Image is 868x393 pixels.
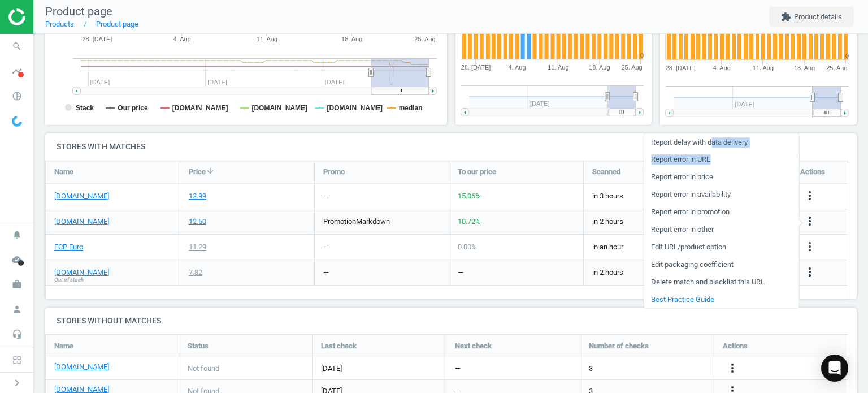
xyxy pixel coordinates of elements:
[6,323,28,345] i: headset_mic
[794,64,815,71] tspan: 18. Aug
[206,166,215,175] i: arrow_downward
[189,167,206,177] span: Price
[172,104,228,112] tspan: [DOMAIN_NAME]
[76,104,94,112] tspan: Stack
[592,217,709,227] span: in 2 hours
[803,240,817,254] button: more_vert
[321,364,437,374] span: [DATE]
[589,341,649,351] span: Number of checks
[458,217,481,226] span: 10.72 %
[118,104,148,112] tspan: Our price
[341,36,362,42] tspan: 18. Aug
[96,20,138,28] a: Product page
[589,64,610,71] tspan: 18. Aug
[6,299,28,320] i: person
[414,36,435,42] tspan: 25. Aug
[6,224,28,245] i: notifications
[803,189,817,202] i: more_vert
[644,151,798,169] a: Report error in URL
[10,376,24,390] i: chevron_right
[321,341,357,351] span: Last check
[458,167,496,177] span: To our price
[548,64,568,71] tspan: 11. Aug
[45,20,74,28] a: Products
[6,61,28,82] i: timeline
[54,341,73,351] span: Name
[666,64,696,71] tspan: 28. [DATE]
[8,8,89,25] img: ajHJNr6hYgQAAAAASUVORK5CYII=
[644,256,798,274] a: Edit packaging coefficient
[592,167,620,177] span: Scanned
[6,249,28,270] i: cloud_done
[723,341,748,351] span: Actions
[399,104,423,112] tspan: median
[356,217,390,226] span: markdown
[54,167,73,177] span: Name
[644,274,798,291] a: Delete match and blacklist this URL
[323,267,329,278] div: —
[189,217,206,227] div: 12.50
[769,7,854,27] button: extensionProduct details
[455,341,492,351] span: Next check
[257,36,277,42] tspan: 11. Aug
[800,167,825,177] span: Actions
[589,364,593,374] span: 3
[458,243,477,251] span: 0.00 %
[323,242,329,252] div: —
[45,308,857,334] h4: Stores without matches
[640,53,644,59] text: 0
[803,214,817,228] i: more_vert
[827,64,848,71] tspan: 25. Aug
[644,291,798,309] a: Best Practice Guide
[622,64,643,71] tspan: 25. Aug
[45,5,112,18] span: Product page
[189,191,206,201] div: 12.99
[6,36,28,57] i: search
[45,133,857,160] h4: Stores with matches
[251,104,307,112] tspan: [DOMAIN_NAME]
[188,364,219,374] span: Not found
[644,204,798,221] a: Report error in promotion
[458,267,463,278] div: —
[803,265,817,280] button: more_vert
[54,217,109,227] a: [DOMAIN_NAME]
[644,133,798,151] a: Report delay with data delivery
[803,240,817,253] i: more_vert
[592,267,709,278] span: in 2 hours
[821,355,848,382] div: Open Intercom Messenger
[508,64,526,71] tspan: 4. Aug
[54,267,109,278] a: [DOMAIN_NAME]
[189,242,206,252] div: 11.29
[461,64,491,71] tspan: 28. [DATE]
[726,361,739,375] i: more_vert
[753,64,774,71] tspan: 11. Aug
[173,36,191,42] tspan: 4. Aug
[3,375,31,390] button: chevron_right
[845,53,849,59] text: 0
[189,267,202,278] div: 7.82
[323,167,345,177] span: Promo
[54,242,83,252] a: FCP Euro
[455,364,461,374] span: —
[803,214,817,229] button: more_vert
[6,85,28,107] i: pie_chart_outlined
[323,191,329,201] div: —
[592,191,709,201] span: in 3 hours
[327,104,383,112] tspan: [DOMAIN_NAME]
[713,64,731,71] tspan: 4. Aug
[803,189,817,204] button: more_vert
[54,191,109,201] a: [DOMAIN_NAME]
[458,192,481,200] span: 15.06 %
[644,221,798,239] a: Report error in other
[644,186,798,204] a: Report error in availability
[82,36,112,42] tspan: 28. [DATE]
[644,169,798,186] a: Report error in price
[188,341,209,351] span: Status
[803,265,817,279] i: more_vert
[6,274,28,295] i: work
[644,239,798,256] a: Edit URL/product option
[12,116,22,127] img: wGWNvw8QSZomAAAAABJRU5ErkJggg==
[726,361,739,376] button: more_vert
[781,12,791,22] i: extension
[54,276,84,284] span: Out of stock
